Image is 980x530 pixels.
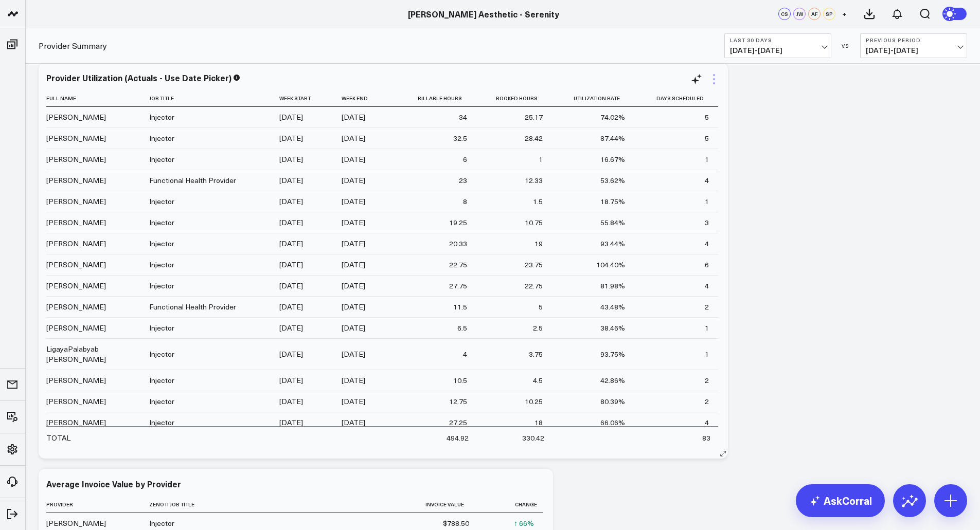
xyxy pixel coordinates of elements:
[600,154,625,165] div: 16.67%
[149,196,174,207] div: Injector
[705,417,709,428] div: 4
[533,323,543,333] div: 2.5
[149,396,174,407] div: Injector
[600,196,625,207] div: 18.75%
[525,112,543,122] div: 25.17
[46,154,106,165] div: [PERSON_NAME]
[342,396,365,407] div: [DATE]
[525,217,543,228] div: 10.75
[459,175,467,186] div: 23
[279,396,303,407] div: [DATE]
[476,90,553,107] th: Booked Hours
[525,396,543,407] div: 10.25
[730,46,826,54] span: [DATE] - [DATE]
[793,8,806,20] div: JW
[279,417,303,428] div: [DATE]
[342,260,365,270] div: [DATE]
[279,302,303,312] div: [DATE]
[149,90,279,107] th: Job Title
[149,496,362,513] th: Zenoti Job Title
[342,175,365,186] div: [DATE]
[46,217,106,228] div: [PERSON_NAME]
[525,281,543,291] div: 22.75
[46,496,149,513] th: Provider
[600,375,625,386] div: 42.86%
[279,349,303,359] div: [DATE]
[836,43,855,49] div: VS
[46,344,140,364] div: LigayaPalabyab [PERSON_NAME]
[705,260,709,270] div: 6
[600,302,625,312] div: 43.48%
[46,72,231,83] div: Provider Utilization (Actuals - Use Date Picker)
[705,175,709,186] div: 4
[279,260,303,270] div: [DATE]
[279,196,303,207] div: [DATE]
[149,349,174,359] div: Injector
[449,239,467,249] div: 20.33
[46,196,106,207] div: [PERSON_NAME]
[838,8,850,20] button: +
[149,375,174,386] div: Injector
[705,154,709,165] div: 1
[702,433,710,443] div: 83
[796,484,885,517] a: AskCorral
[46,375,106,386] div: [PERSON_NAME]
[342,323,365,333] div: [DATE]
[342,154,365,165] div: [DATE]
[342,133,365,143] div: [DATE]
[705,217,709,228] div: 3
[533,375,543,386] div: 4.5
[600,175,625,186] div: 53.62%
[866,37,961,43] b: Previous Period
[463,154,467,165] div: 6
[279,154,303,165] div: [DATE]
[600,417,625,428] div: 66.06%
[149,217,174,228] div: Injector
[149,518,174,528] div: Injector
[342,281,365,291] div: [DATE]
[705,302,709,312] div: 2
[39,40,107,51] a: Provider Summary
[823,8,835,20] div: SP
[808,8,821,20] div: AF
[279,239,303,249] div: [DATE]
[600,239,625,249] div: 93.44%
[46,396,106,407] div: [PERSON_NAME]
[552,90,634,107] th: Utilization Rate
[149,281,174,291] div: Injector
[46,260,106,270] div: [PERSON_NAME]
[279,133,303,143] div: [DATE]
[600,281,625,291] div: 81.98%
[453,375,467,386] div: 10.5
[46,281,106,291] div: [PERSON_NAME]
[529,349,543,359] div: 3.75
[342,112,365,122] div: [DATE]
[46,323,106,333] div: [PERSON_NAME]
[453,133,467,143] div: 32.5
[279,281,303,291] div: [DATE]
[778,8,791,20] div: CS
[457,323,467,333] div: 6.5
[634,90,718,107] th: Days Scheduled
[342,217,365,228] div: [DATE]
[600,396,625,407] div: 80.39%
[443,518,469,528] div: $788.50
[46,417,106,428] div: [PERSON_NAME]
[46,90,149,107] th: Full Name
[342,349,365,359] div: [DATE]
[534,239,543,249] div: 19
[600,133,625,143] div: 87.44%
[149,175,236,186] div: Functional Health Provider
[600,217,625,228] div: 55.84%
[534,417,543,428] div: 18
[279,323,303,333] div: [DATE]
[525,260,543,270] div: 23.75
[514,518,534,528] div: ↑ 66%
[342,239,365,249] div: [DATE]
[525,133,543,143] div: 28.42
[463,349,467,359] div: 4
[46,518,106,528] div: [PERSON_NAME]
[539,302,543,312] div: 5
[449,217,467,228] div: 19.25
[705,112,709,122] div: 5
